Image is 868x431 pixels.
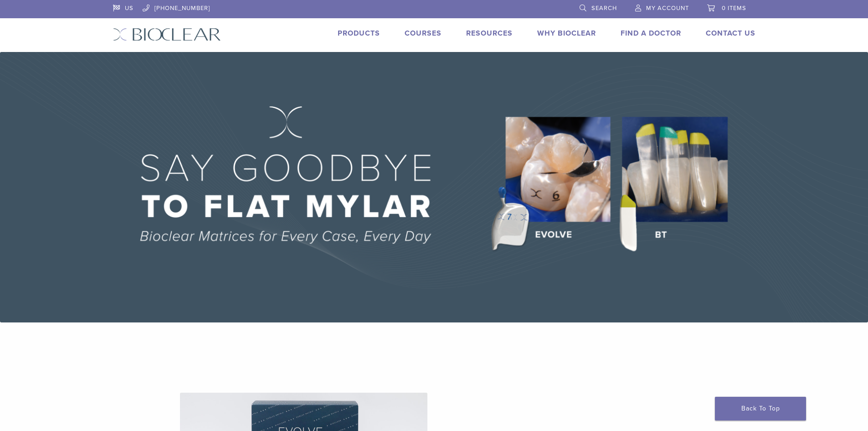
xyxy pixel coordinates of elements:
[706,29,755,38] a: Contact Us
[591,5,617,12] span: Search
[338,29,380,38] a: Products
[715,397,806,421] a: Back To Top
[621,29,681,38] a: Find A Doctor
[646,5,689,12] span: My Account
[722,5,746,12] span: 0 items
[405,29,442,38] a: Courses
[113,28,221,41] img: Bioclear
[537,29,596,38] a: Why Bioclear
[466,29,513,38] a: Resources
